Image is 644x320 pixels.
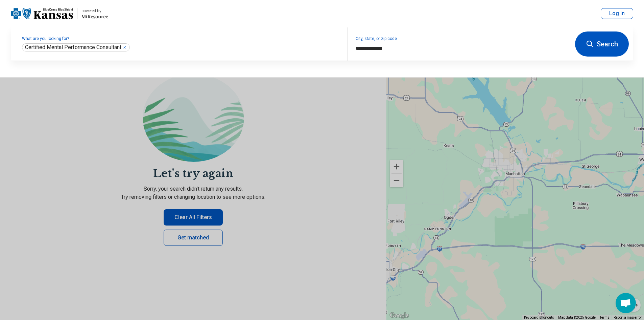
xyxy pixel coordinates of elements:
a: Blue Cross Blue Shield Kansaspowered by [11,5,108,22]
label: What are you looking for? [22,37,339,41]
button: Log In [601,8,633,19]
span: Certified Mental Performance Consultant [25,44,121,51]
button: Search [575,31,629,57]
div: Open chat [616,293,636,313]
div: Certified Mental Performance Consultant [22,43,130,51]
img: Blue Cross Blue Shield Kansas [11,5,73,22]
div: powered by [81,8,108,14]
button: Certified Mental Performance Consultant [123,45,127,49]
